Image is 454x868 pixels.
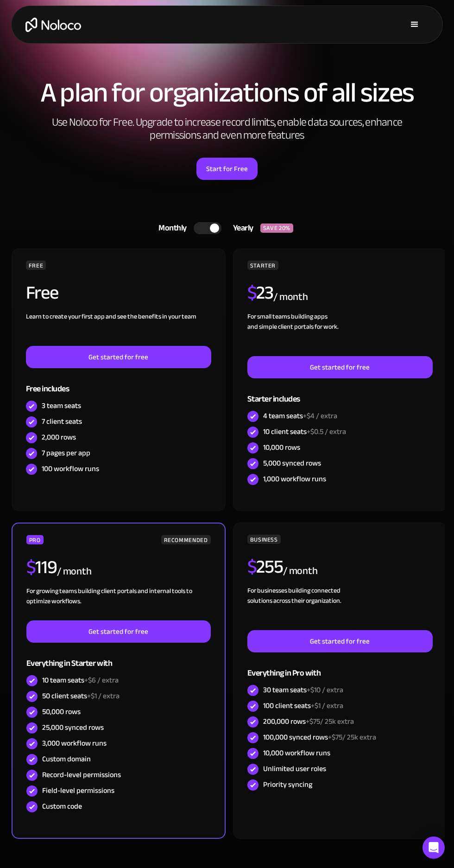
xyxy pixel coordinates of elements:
[42,401,81,411] div: 3 team seats
[422,836,445,859] div: Open Intercom Messenger
[247,281,273,305] h2: 23
[247,378,433,408] div: Starter includes
[26,556,57,579] h2: 119
[42,754,91,764] div: Custom domain
[306,715,354,728] span: +$75/ 25k extra
[303,409,337,423] span: +$4 / extra
[26,261,46,270] div: FREE
[26,643,211,673] div: Everything in Starter with
[283,564,318,579] div: / month
[26,535,44,544] div: PRO
[26,586,211,620] div: For growing teams building client portals and internal tools to optimize workflows.
[9,79,445,107] h1: A plan for organizations of all sizes
[247,356,433,378] a: Get started for free
[42,801,82,811] div: Custom code
[307,425,346,439] span: +$0.5 / extra
[42,416,82,427] div: 7 client seats
[273,290,308,305] div: / month
[26,346,211,368] a: Get started for free
[25,18,81,32] a: home
[26,550,36,585] span: $
[263,732,376,742] div: 100,000 synced rows
[247,586,433,630] div: For businesses building connected solutions across their organization. ‍
[247,261,278,270] div: STARTER
[42,116,412,142] h2: Use Noloco for Free. Upgrade to increase record limits, enable data sources, enhance permissions ...
[263,442,300,453] div: 10,000 rows
[263,779,312,790] div: Priority syncing
[263,458,321,468] div: 5,000 synced rows
[307,683,343,697] span: +$10 / extra
[42,675,119,685] div: 10 team seats
[42,770,121,780] div: Record-level permissions
[26,281,58,305] h2: Free
[42,432,76,442] div: 2,000 rows
[42,722,104,733] div: 25,000 synced rows
[87,689,120,703] span: +$1 / extra
[247,312,433,356] div: For small teams building apps and simple client portals for work. ‍
[42,691,120,701] div: 50 client seats
[401,11,429,38] div: menu
[247,630,433,652] a: Get started for free
[263,748,330,758] div: 10,000 workflow runs
[263,474,326,484] div: 1,000 workflow runs
[147,221,194,235] div: Monthly
[263,764,326,774] div: Unlimited user roles
[42,448,90,458] div: 7 pages per app
[26,312,211,346] div: Learn to create your first app and see the benefits in your team ‍
[247,652,433,683] div: Everything in Pro with
[84,673,119,687] span: +$6 / extra
[263,701,343,711] div: 100 client seats
[247,275,257,310] span: $
[247,555,283,579] h2: 255
[26,368,211,398] div: Free includes
[221,221,260,235] div: Yearly
[42,785,114,796] div: Field-level permissions
[42,707,81,717] div: 50,000 rows
[263,716,354,727] div: 200,000 rows
[57,564,92,579] div: / month
[26,620,211,643] a: Get started for free
[161,535,211,544] div: RECOMMENDED
[263,411,337,421] div: 4 team seats
[42,464,99,474] div: 100 workflow runs
[263,427,346,437] div: 10 client seats
[311,699,343,713] span: +$1 / extra
[260,223,293,233] div: SAVE 20%
[247,535,281,544] div: BUSINESS
[42,738,107,748] div: 3,000 workflow runs
[328,730,376,744] span: +$75/ 25k extra
[263,685,343,695] div: 30 team seats
[247,549,257,584] span: $
[196,158,258,180] a: Start for Free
